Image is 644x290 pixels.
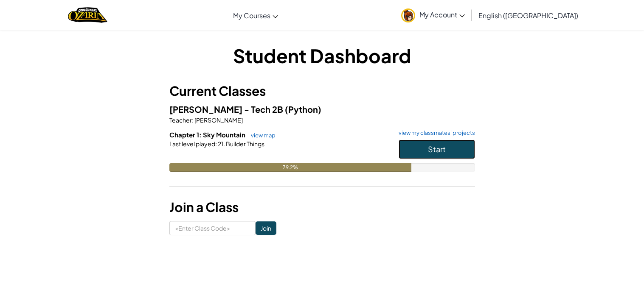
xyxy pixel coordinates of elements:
a: English ([GEOGRAPHIC_DATA]) [474,4,582,27]
input: <Enter Class Code> [169,221,256,235]
span: Last level played [169,140,215,148]
div: 79.2% [169,163,411,172]
span: English ([GEOGRAPHIC_DATA]) [478,11,578,20]
span: Chapter 1: Sky Mountain [169,131,247,139]
h3: Current Classes [169,81,475,100]
span: [PERSON_NAME] - Tech 2B [169,104,285,114]
a: Ozaria by CodeCombat logo [68,6,107,24]
a: view map [247,132,276,139]
a: view my classmates' projects [394,130,475,136]
h3: Join a Class [169,198,475,217]
span: 21. [217,140,225,148]
span: Builder Things [225,140,264,148]
span: [PERSON_NAME] [194,116,243,124]
span: (Python) [285,104,321,114]
img: Home [68,6,107,24]
span: My Account [419,10,465,19]
h1: Student Dashboard [169,42,475,69]
a: My Courses [229,4,282,27]
span: : [192,116,194,124]
span: Teacher [169,116,192,124]
img: avatar [401,8,415,22]
button: Start [399,139,475,159]
span: Start [428,144,446,154]
input: Join [256,221,276,235]
a: My Account [397,2,469,28]
span: : [215,140,217,148]
span: My Courses [233,11,270,20]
